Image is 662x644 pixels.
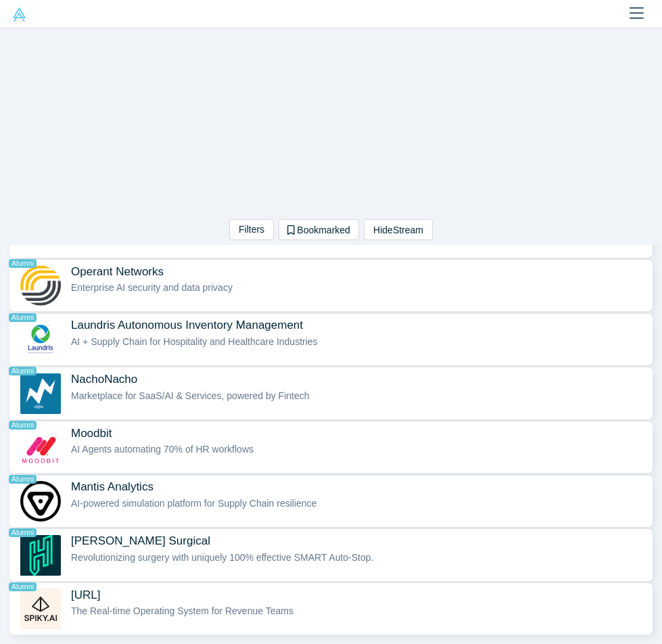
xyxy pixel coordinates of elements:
[71,426,112,440] span: Moodbit
[9,584,653,634] button: [URL] The Real-time Operating System for Revenue Teams
[9,476,653,526] button: Mantis Analytics AI-powered simulation platform for Supply Chain resilience
[71,282,233,293] span: Enterprise AI security and data privacy
[19,265,62,306] img: Operant Networks's Logo
[19,319,62,360] img: Laundris Autonomous Inventory Management's Logo
[71,552,373,563] span: Revolutionizing surgery with uniquely 100% effective SMART Auto-Stop.
[71,264,164,279] span: Operant Networks
[9,315,653,365] button: Laundris Autonomous Inventory Management AI + Supply Chain for Hospitality and Healthcare Industries
[19,373,62,414] img: NachoNacho's Logo
[71,318,303,332] span: Laundris Autonomous Inventory Management
[71,372,137,386] span: NachoNacho
[71,605,293,616] span: The Real-time Operating System for Revenue Teams
[71,336,318,347] span: AI + Supply Chain for Hospitality and Healthcare Industries
[364,219,432,240] button: HideStream
[19,589,62,629] img: Spiky.ai's Logo
[279,219,360,240] button: Bookmarked
[71,444,254,455] span: AI Agents automating 70% of HR workflows
[19,427,62,467] img: Moodbit's Logo
[166,28,497,214] iframe: To enrich screen reader interactions, please activate Accessibility in Grammarly extension settings
[19,481,62,522] img: Mantis Analytics's Logo
[229,219,273,240] button: Filters
[71,498,316,509] span: AI-powered simulation platform for Supply Chain resilience
[71,390,310,401] span: Marketplace for SaaS/AI & Services, powered by Fintech
[19,535,62,576] img: Hubly Surgical's Logo
[9,368,653,418] button: NachoNacho Marketplace for SaaS/AI & Services, powered by Fintech
[71,480,153,494] span: Mantis Analytics
[12,7,26,22] img: Alchemist Vault Logo
[9,422,653,472] button: Moodbit AI Agents automating 70% of HR workflows
[71,588,100,602] span: [URL]
[9,260,653,310] button: Operant Networks Enterprise AI security and data privacy
[9,530,653,580] button: [PERSON_NAME] Surgical Revolutionizing surgery with uniquely 100% effective SMART Auto-Stop.
[71,534,210,548] span: [PERSON_NAME] Surgical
